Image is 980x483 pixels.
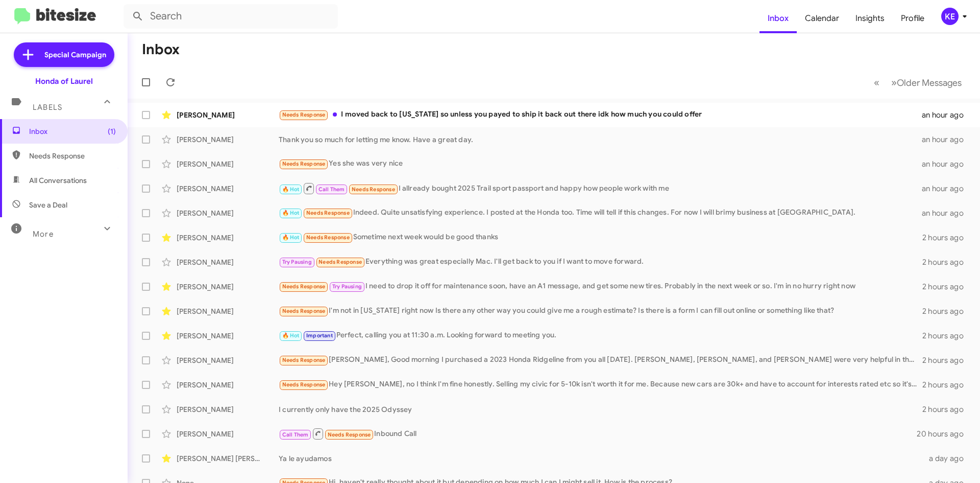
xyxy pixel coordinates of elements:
[318,186,345,193] span: Call Them
[282,210,300,216] span: 🔥 Hot
[279,379,922,390] div: Hey [PERSON_NAME], no I think I'm fine honestly. Selling my civic for 5-10k isn't worth it for me...
[177,331,279,341] div: [PERSON_NAME]
[279,281,922,292] div: I need to drop it off for maintenance soon, have an A1 message, and get some new tires. Probably ...
[922,110,972,120] div: an hour ago
[874,76,879,89] span: «
[332,283,362,290] span: Try Pausing
[279,134,922,145] div: Thank you so much for letting me know. Have a great day.
[279,182,922,195] div: I allready bought 2025 Trail sport passport and happy how people work with me
[177,183,279,194] div: [PERSON_NAME]
[282,111,326,118] span: Needs Response
[177,380,279,390] div: [PERSON_NAME]
[282,234,300,241] span: 🔥 Hot
[922,233,972,243] div: 2 hours ago
[282,357,326,363] span: Needs Response
[33,229,54,239] span: More
[29,175,87,186] span: All Conversations
[847,4,893,33] a: Insights
[29,151,116,161] span: Needs Response
[279,354,922,366] div: [PERSON_NAME], Good morning I purchased a 2023 Honda Ridgeline from you all [DATE]. [PERSON_NAME]...
[279,330,922,341] div: Perfect, calling you at 11:30 a.m. Looking forward to meeting you.
[29,200,67,210] span: Save a Deal
[14,42,114,67] a: Special Campaign
[306,234,350,241] span: Needs Response
[306,210,350,216] span: Needs Response
[279,109,922,121] div: I moved back to [US_STATE] so unless you payed to ship it back out there idk how much you could o...
[177,233,279,243] div: [PERSON_NAME]
[941,8,959,25] div: KE
[279,427,917,440] div: Inbound Call
[922,208,972,218] div: an hour ago
[279,453,923,464] div: Ya le ayudamos
[282,283,326,290] span: Needs Response
[177,453,279,464] div: [PERSON_NAME] [PERSON_NAME]
[922,404,972,415] div: 2 hours ago
[922,282,972,292] div: 2 hours ago
[922,257,972,267] div: 2 hours ago
[797,4,847,33] a: Calendar
[922,380,972,390] div: 2 hours ago
[318,259,362,265] span: Needs Response
[177,306,279,316] div: [PERSON_NAME]
[29,126,116,136] span: Inbox
[352,186,395,193] span: Needs Response
[897,77,962,88] span: Older Messages
[177,429,279,439] div: [PERSON_NAME]
[759,4,797,33] a: Inbox
[306,332,333,339] span: Important
[282,431,309,438] span: Call Them
[177,110,279,120] div: [PERSON_NAME]
[328,431,371,438] span: Needs Response
[177,282,279,292] div: [PERSON_NAME]
[279,232,922,243] div: Sometime next week would be good thanks
[282,160,326,167] span: Needs Response
[922,331,972,341] div: 2 hours ago
[282,332,300,339] span: 🔥 Hot
[922,134,972,145] div: an hour ago
[279,207,922,219] div: Indeed. Quite unsatisfying experience. I posted at the Honda too. Time will tell if this changes....
[922,159,972,169] div: an hour ago
[282,381,326,388] span: Needs Response
[124,4,338,29] input: Search
[177,355,279,365] div: [PERSON_NAME]
[177,159,279,169] div: [PERSON_NAME]
[279,158,922,170] div: Yes she was very nice
[922,183,972,194] div: an hour ago
[922,355,972,365] div: 2 hours ago
[282,186,300,193] span: 🔥 Hot
[177,257,279,267] div: [PERSON_NAME]
[142,41,180,58] h1: Inbox
[177,208,279,218] div: [PERSON_NAME]
[282,308,326,314] span: Needs Response
[177,134,279,145] div: [PERSON_NAME]
[933,8,969,25] button: KE
[35,76,93,86] div: Honda of Laurel
[282,259,312,265] span: Try Pausing
[922,306,972,316] div: 2 hours ago
[868,72,968,93] nav: Page navigation example
[279,256,922,268] div: Everything was great especially Mac. I'll get back to you if I want to move forward.
[885,72,968,93] button: Next
[917,429,972,439] div: 20 hours ago
[279,305,922,317] div: I'm not in [US_STATE] right now Is there any other way you could give me a rough estimate? Is the...
[893,4,933,33] a: Profile
[33,103,62,112] span: Labels
[868,72,886,93] button: Previous
[108,126,116,136] span: (1)
[44,50,106,60] span: Special Campaign
[923,453,972,464] div: a day ago
[279,404,922,415] div: I currently only have the 2025 Odyssey
[891,76,897,89] span: »
[177,404,279,415] div: [PERSON_NAME]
